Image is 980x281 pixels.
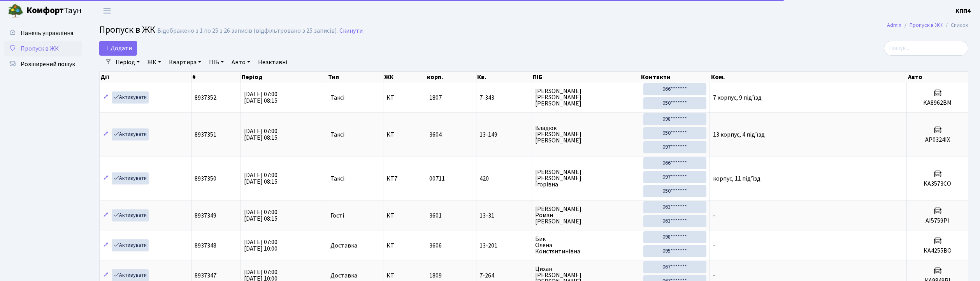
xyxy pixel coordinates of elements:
[330,272,357,279] span: Доставка
[386,132,423,138] span: КТ
[244,90,277,105] span: [DATE] 07:00 [DATE] 08:15
[479,242,529,249] span: 13-201
[244,127,277,142] span: [DATE] 07:00 [DATE] 08:15
[910,21,943,29] a: Пропуск в ЖК
[910,247,965,255] h5: КА4255ВO
[112,172,149,184] a: Активувати
[112,209,149,221] a: Активувати
[713,174,760,183] span: корпус, 11 під'їзд
[386,176,423,182] span: КТ7
[535,169,637,188] span: [PERSON_NAME] [PERSON_NAME] Ігорівна
[710,72,907,83] th: Ком.
[429,174,445,183] span: 00711
[8,3,23,19] img: logo.png
[713,271,715,280] span: -
[479,176,529,182] span: 420
[955,6,971,16] a: КПП4
[910,217,965,225] h5: AI5759PІ
[479,132,529,138] span: 13-149
[99,23,155,37] span: Пропуск в ЖК
[887,21,901,29] a: Admin
[4,41,82,56] a: Пропуск в ЖК
[191,72,241,83] th: #
[330,95,344,101] span: Таксі
[429,211,442,220] span: 3601
[535,88,637,107] span: [PERSON_NAME] [PERSON_NAME] [PERSON_NAME]
[21,44,59,53] span: Пропуск в ЖК
[112,239,149,251] a: Активувати
[330,176,344,182] span: Таксі
[99,41,137,56] a: Додати
[195,211,216,220] span: 8937349
[713,93,762,102] span: 7 корпус, 9 під'їзд
[112,91,149,104] a: Активувати
[479,213,529,219] span: 13-31
[386,272,423,279] span: КТ
[383,72,426,83] th: ЖК
[330,132,344,138] span: Таксі
[255,56,290,69] a: Неактивні
[429,241,442,250] span: 3606
[144,56,164,69] a: ЖК
[330,213,344,219] span: Гості
[535,125,637,144] span: Владюк [PERSON_NAME] [PERSON_NAME]
[884,41,968,56] input: Пошук...
[713,130,765,139] span: 13 корпус, 4 під'їзд
[910,136,965,144] h5: AP0324ІХ
[112,128,149,140] a: Активувати
[241,72,328,83] th: Період
[4,25,82,41] a: Панель управління
[112,56,143,69] a: Період
[943,21,968,30] li: Список
[386,242,423,249] span: КТ
[429,130,442,139] span: 3604
[875,17,980,33] nav: breadcrumb
[640,72,710,83] th: Контакти
[327,72,383,83] th: Тип
[535,236,637,255] span: Бик Олена Констянтинівна
[228,56,253,69] a: Авто
[713,211,715,220] span: -
[910,180,965,188] h5: KA3573CO
[476,72,532,83] th: Кв.
[21,29,73,37] span: Панель управління
[532,72,640,83] th: ПІБ
[4,56,82,72] a: Розширений пошук
[426,72,476,83] th: корп.
[429,93,442,102] span: 1807
[100,72,191,83] th: Дії
[195,241,216,250] span: 8937348
[713,241,715,250] span: -
[386,213,423,219] span: КТ
[195,174,216,183] span: 8937350
[429,271,442,280] span: 1809
[955,7,971,15] b: КПП4
[244,238,277,253] span: [DATE] 07:00 [DATE] 10:00
[195,271,216,280] span: 8937347
[479,272,529,279] span: 7-264
[195,130,216,139] span: 8937351
[386,95,423,101] span: КТ
[910,99,965,107] h5: KA8962BM
[907,72,969,83] th: Авто
[157,27,338,35] div: Відображено з 1 по 25 з 26 записів (відфільтровано з 25 записів).
[244,208,277,223] span: [DATE] 07:00 [DATE] 08:15
[244,171,277,186] span: [DATE] 07:00 [DATE] 08:15
[26,4,82,18] span: Таун
[535,206,637,225] span: [PERSON_NAME] Роман [PERSON_NAME]
[339,27,363,35] a: Скинути
[206,56,227,69] a: ПІБ
[330,242,357,249] span: Доставка
[104,44,132,53] span: Додати
[97,4,117,17] button: Переключити навігацію
[195,93,216,102] span: 8937352
[26,4,64,17] b: Комфорт
[166,56,204,69] a: Квартира
[21,60,75,68] span: Розширений пошук
[479,95,529,101] span: 7-343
